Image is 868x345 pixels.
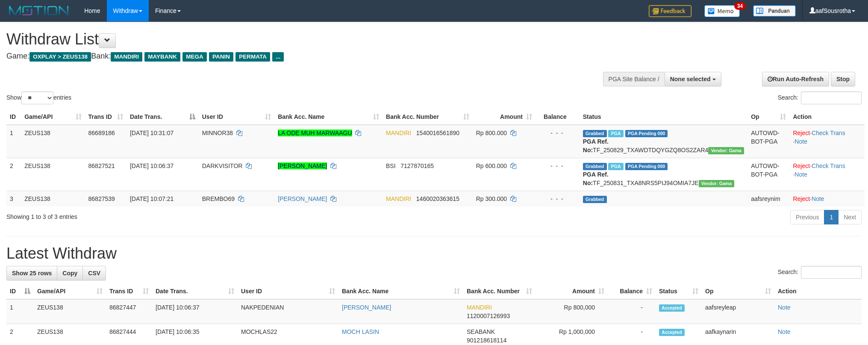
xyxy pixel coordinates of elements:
span: Accepted [659,304,685,312]
a: Note [778,304,791,311]
a: Reject [793,130,810,136]
span: PGA Pending [625,130,668,137]
div: - - - [539,195,576,203]
td: ZEUS138 [34,299,106,324]
a: LA ODE MUH MARWAAGU [278,130,352,136]
td: aafsreynim [747,191,789,206]
th: Bank Acc. Number: activate to sort column ascending [383,109,473,125]
a: [PERSON_NAME] [278,162,327,169]
span: CSV [88,270,100,277]
th: User ID: activate to sort column ascending [199,109,274,125]
span: 86827521 [88,162,115,169]
span: PGA Pending [625,163,668,170]
span: Copy 1120007126993 to clipboard [467,313,510,319]
h1: Latest Withdraw [6,245,862,262]
img: MOTION_logo.png [6,4,71,17]
td: Rp 800,000 [536,299,608,324]
th: Op: activate to sort column ascending [702,283,774,299]
th: Bank Acc. Name: activate to sort column ascending [274,109,383,125]
span: BSI [386,162,396,169]
span: MINNOR38 [202,130,233,136]
a: CSV [82,266,106,280]
th: Balance [536,109,580,125]
th: Op: activate to sort column ascending [747,109,789,125]
input: Search: [801,91,862,104]
th: Bank Acc. Number: activate to sort column ascending [463,283,536,299]
span: Rp 600.000 [476,162,507,169]
b: PGA Ref. No: [583,171,609,186]
span: Marked by aafsreyleap [608,163,623,170]
th: Action [774,283,862,299]
span: 86689186 [88,130,115,136]
button: None selected [665,72,721,86]
td: AUTOWD-BOT-PGA [747,158,789,191]
th: ID: activate to sort column descending [6,283,34,299]
td: 3 [6,191,21,206]
a: Note [794,138,807,145]
td: ZEUS138 [21,158,85,191]
th: Date Trans.: activate to sort column ascending [152,283,238,299]
span: MAYBANK [144,52,180,62]
a: [PERSON_NAME] [342,304,391,311]
a: [PERSON_NAME] [278,195,327,202]
span: [DATE] 10:31:07 [130,130,174,136]
td: ZEUS138 [21,125,85,158]
a: Stop [831,72,855,86]
td: TF_250829_TXAWDTDQYGZQ8OS2ZAR4 [580,125,747,158]
th: Action [789,109,865,125]
h1: Withdraw List [6,31,570,48]
td: 1 [6,299,34,324]
th: User ID: activate to sort column ascending [238,283,338,299]
a: Previous [790,210,824,224]
span: Grabbed [583,163,607,170]
td: 1 [6,125,21,158]
th: Game/API: activate to sort column ascending [21,109,85,125]
th: Date Trans.: activate to sort column descending [127,109,199,125]
span: 34 [734,2,746,10]
span: Vendor URL: https://trx31.1velocity.biz [699,180,735,187]
a: MOCH LASIN [342,328,379,335]
span: None selected [670,76,711,83]
span: Copy 7127870165 to clipboard [400,162,434,169]
span: [DATE] 10:07:21 [130,195,174,202]
td: TF_250831_TXA8NRS5PIJ94OMIA7JE [580,158,747,191]
span: DARKVISITOR [202,162,243,169]
th: Trans ID: activate to sort column ascending [85,109,127,125]
a: Check Trans [812,162,845,169]
label: Show entries [6,91,71,104]
th: Amount: activate to sort column ascending [536,283,608,299]
td: · [789,191,865,206]
label: Search: [778,91,862,104]
span: Copy [62,270,77,277]
span: Rp 800.000 [476,130,507,136]
div: Showing 1 to 3 of 3 entries [6,209,355,221]
a: 1 [824,210,839,224]
td: · · [789,158,865,191]
input: Search: [801,266,862,279]
span: Rp 300.000 [476,195,507,202]
td: aafsreyleap [702,299,774,324]
th: ID [6,109,21,125]
a: Run Auto-Refresh [762,72,829,86]
span: ... [272,52,284,62]
th: Status: activate to sort column ascending [656,283,702,299]
span: 86827539 [88,195,115,202]
td: 86827447 [106,299,152,324]
span: Grabbed [583,130,607,137]
td: · · [789,125,865,158]
span: MANDIRI [386,130,411,136]
span: Vendor URL: https://trx31.1velocity.biz [708,147,744,154]
span: Marked by aafkaynarin [608,130,623,137]
span: PANIN [209,52,233,62]
td: NAKPEDENIAN [238,299,338,324]
span: Grabbed [583,196,607,203]
span: MANDIRI [111,52,142,62]
a: Show 25 rows [6,266,57,280]
td: - [608,299,656,324]
th: Status [580,109,747,125]
b: PGA Ref. No: [583,138,609,153]
label: Search: [778,266,862,279]
a: Note [812,195,824,202]
img: Button%20Memo.svg [704,5,740,17]
th: Trans ID: activate to sort column ascending [106,283,152,299]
